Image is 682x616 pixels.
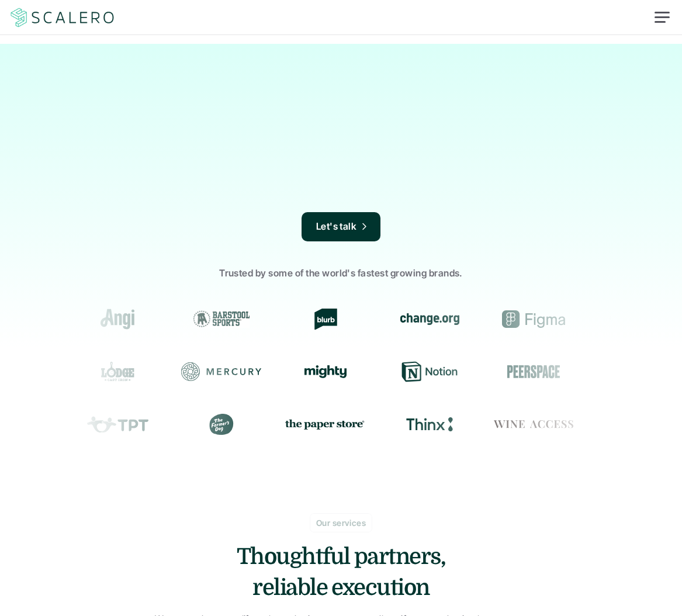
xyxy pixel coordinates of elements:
p: From strategy to execution, we bring deep expertise in top lifecycle marketing platforms—[DOMAIN_... [151,147,531,206]
p: Let's talk [316,219,357,234]
h2: Thoughtful partners, reliable execution [224,541,458,603]
p: Our services [316,517,366,529]
a: Scalero company logotype [9,7,116,28]
img: Scalero company logotype [9,6,116,29]
h1: The premier lifecycle marketing studio✨ [207,79,476,141]
a: Let's talk [302,212,381,241]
